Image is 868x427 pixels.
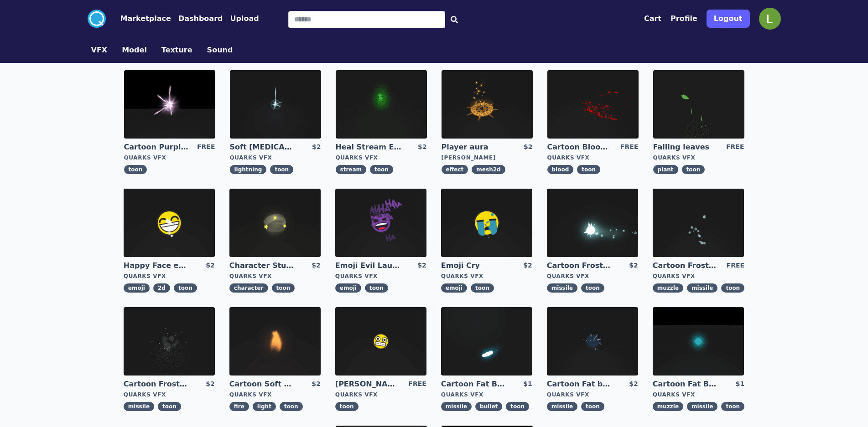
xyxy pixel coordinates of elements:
a: Logout [707,6,750,31]
span: toon [270,165,293,174]
div: $1 [523,379,532,389]
span: toon [335,402,359,411]
a: Cartoon Fat Bullet [441,379,507,389]
div: Quarks VFX [441,391,532,398]
a: Falling leaves [653,142,719,152]
span: toon [370,165,393,174]
img: imgAlt [547,307,638,376]
span: toon [581,402,604,411]
div: FREE [727,261,744,271]
a: Upload [223,13,259,24]
button: Model [122,45,147,56]
span: toon [365,283,388,293]
span: toon [158,402,181,411]
div: FREE [620,142,638,152]
a: Sound [200,45,240,56]
button: Texture [161,45,192,56]
div: Quarks VFX [653,391,744,398]
span: missile [124,402,154,411]
img: imgAlt [441,189,532,257]
a: Cartoon Purple [MEDICAL_DATA] [124,142,190,152]
span: fire [229,402,249,411]
a: Cartoon Frost Missile Explosion [124,379,189,389]
div: $2 [312,261,320,271]
img: imgAlt [336,70,427,139]
span: emoji [441,283,467,293]
img: imgAlt [335,189,426,257]
a: Heal Stream Effect [336,142,401,152]
a: Happy Face emoji [124,261,189,271]
div: FREE [408,379,426,389]
img: imgAlt [442,70,533,139]
div: Quarks VFX [547,154,639,161]
div: Quarks VFX [229,391,321,398]
span: toon [471,283,494,293]
button: Profile [670,13,697,24]
div: Quarks VFX [229,273,321,280]
img: imgAlt [230,70,321,139]
span: toon [280,402,303,411]
img: imgAlt [547,70,639,139]
img: profile [759,8,781,30]
span: character [229,283,268,293]
a: VFX [84,45,115,56]
div: FREE [197,142,215,152]
span: blood [547,165,574,174]
a: [PERSON_NAME] [335,379,401,389]
span: bullet [475,402,502,411]
div: $2 [206,379,214,389]
a: Model [114,45,154,56]
span: toon [581,283,604,293]
a: Emoji Evil Laugh [335,261,401,271]
a: Emoji Cry [441,261,507,271]
div: Quarks VFX [124,391,215,398]
div: $2 [417,261,426,271]
div: $2 [523,261,532,271]
span: 2d [153,283,170,293]
a: Cartoon Fat bullet explosion [547,379,613,389]
img: imgAlt [124,70,215,139]
div: Quarks VFX [547,273,638,280]
div: FREE [726,142,744,152]
a: Marketplace [106,13,171,24]
span: muzzle [653,283,683,293]
button: Marketplace [120,13,171,24]
span: toon [721,402,744,411]
div: Quarks VFX [124,154,215,161]
img: imgAlt [547,189,638,257]
div: $2 [629,379,638,389]
div: Quarks VFX [336,154,427,161]
a: Texture [154,45,200,56]
div: [PERSON_NAME] [442,154,533,161]
span: muzzle [653,402,683,411]
img: imgAlt [229,189,321,257]
span: toon [506,402,529,411]
img: imgAlt [653,189,744,257]
div: $2 [629,261,638,271]
div: $2 [312,142,321,152]
div: Quarks VFX [547,391,638,398]
img: imgAlt [124,307,215,376]
div: $2 [418,142,426,152]
span: missile [547,402,577,411]
img: imgAlt [441,307,532,376]
button: Upload [230,13,259,24]
a: Cartoon Soft CandleLight [229,379,295,389]
div: Quarks VFX [124,273,215,280]
img: imgAlt [653,70,744,139]
span: toon [124,165,147,174]
span: emoji [124,283,150,293]
span: mesh2d [472,165,505,174]
span: missile [441,402,472,411]
a: Cartoon Frost Missile Muzzle Flash [653,261,718,271]
div: Quarks VFX [653,154,744,161]
button: Dashboard [178,13,223,24]
div: Quarks VFX [230,154,321,161]
span: toon [682,165,705,174]
span: toon [577,165,600,174]
a: Character Stun Effect [229,261,295,271]
a: Cartoon Frost Missile [547,261,613,271]
span: plant [653,165,678,174]
button: VFX [91,45,108,56]
button: Logout [707,10,750,28]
